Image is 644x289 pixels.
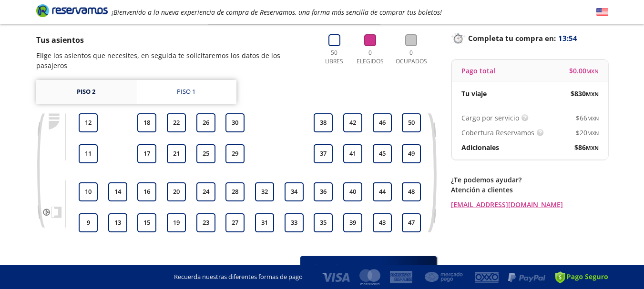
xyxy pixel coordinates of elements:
[576,113,599,123] span: $ 66
[461,113,519,123] p: Cargo por servicio
[373,144,392,163] button: 45
[451,175,608,185] p: ¿Te podemos ayudar?
[343,113,362,132] button: 42
[461,66,495,76] p: Pago total
[137,213,156,232] button: 15
[558,33,577,44] span: 13:54
[108,182,127,201] button: 14
[461,142,499,152] p: Adicionales
[586,90,599,98] small: MXN
[112,8,442,17] em: ¡Bienvenido a la nueva experiencia de compra de Reservamos, una forma más sencilla de comprar tus...
[79,113,98,132] button: 12
[402,144,421,163] button: 49
[137,113,156,132] button: 18
[79,213,98,232] button: 9
[36,80,136,104] a: Piso 2
[343,213,362,232] button: 39
[36,3,108,18] i: Brand Logo
[586,144,599,151] small: MXN
[354,49,386,66] p: 0 Elegidos
[167,144,186,163] button: 21
[196,182,215,201] button: 24
[451,199,608,209] a: [EMAIL_ADDRESS][DOMAIN_NAME]
[587,115,599,122] small: MXN
[225,213,245,232] button: 27
[373,113,392,132] button: 46
[461,89,487,99] p: Tu viaje
[167,182,186,201] button: 20
[451,31,608,45] p: Completa tu compra en :
[136,80,236,104] a: Piso 1
[586,68,599,75] small: MXN
[571,89,599,99] span: $ 830
[255,182,274,201] button: 32
[196,144,215,163] button: 25
[310,262,408,275] span: Elige al menos 1 asiento
[574,142,599,152] span: $ 86
[255,213,274,232] button: 31
[196,213,215,232] button: 23
[177,87,195,97] div: Piso 1
[587,130,599,137] small: MXN
[285,213,304,232] button: 33
[314,182,333,201] button: 36
[79,182,98,201] button: 10
[461,128,534,138] p: Cobertura Reservamos
[36,50,312,70] p: Elige los asientos que necesites, en seguida te solicitaremos los datos de los pasajeros
[402,182,421,201] button: 48
[314,213,333,232] button: 35
[174,272,303,282] p: Recuerda nuestras diferentes formas de pago
[576,128,599,138] span: $ 20
[393,49,429,66] p: 0 Ocupados
[300,256,437,280] button: Elige al menos 1 asiento
[79,144,98,163] button: 11
[36,3,108,20] a: Brand Logo
[373,182,392,201] button: 44
[373,213,392,232] button: 43
[314,144,333,163] button: 37
[321,49,348,66] p: 50 Libres
[569,66,599,76] span: $ 0.00
[108,213,127,232] button: 13
[137,182,156,201] button: 16
[167,213,186,232] button: 19
[596,6,608,18] button: English
[137,144,156,163] button: 17
[343,144,362,163] button: 41
[451,185,608,195] p: Atención a clientes
[343,182,362,201] button: 40
[167,113,186,132] button: 22
[225,113,245,132] button: 30
[285,182,304,201] button: 34
[225,182,245,201] button: 28
[402,113,421,132] button: 50
[314,113,333,132] button: 38
[402,213,421,232] button: 47
[225,144,245,163] button: 29
[196,113,215,132] button: 26
[36,34,312,46] p: Tus asientos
